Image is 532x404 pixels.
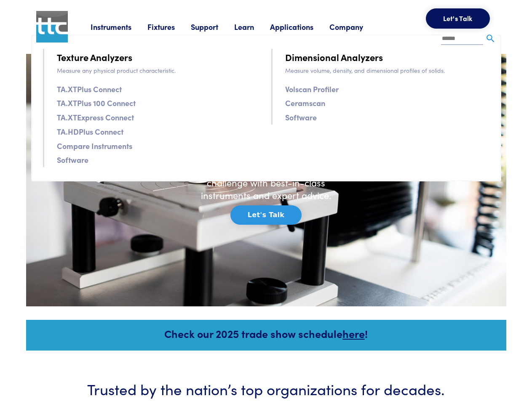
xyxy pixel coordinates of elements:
a: TA.XTExpress Connect [57,111,134,123]
p: Measure volume, density, and dimensional profiles of solids. [285,66,489,75]
a: Instruments [91,21,147,32]
a: TA.XTPlus 100 Connect [57,97,136,109]
img: ttc_logo_1x1_v1.0.png [36,11,68,43]
a: Texture Analyzers [57,50,132,64]
h3: Trusted by the nation’s top organizations for decades. [51,378,481,399]
a: Dimensional Analyzers [285,50,383,64]
a: Applications [270,21,329,32]
a: TA.XTPlus Connect [57,83,122,95]
p: Measure any physical product characteristic. [57,66,261,75]
a: TA.HDPlus Connect [57,125,123,138]
a: Fixtures [147,21,191,32]
a: here [342,326,365,341]
button: Let's Talk [426,8,490,29]
a: Software [285,111,317,123]
a: Learn [234,21,270,32]
a: Software [57,154,88,166]
a: Support [191,21,234,32]
a: Volscan Profiler [285,83,339,95]
h5: Check our 2025 trade show schedule ! [37,326,495,341]
a: Company [329,21,379,32]
h6: Solve any texture analysis challenge with best-in-class instruments and expert advice. [195,163,338,202]
a: Compare Instruments [57,140,132,152]
a: Ceramscan [285,97,325,109]
button: Let's Talk [230,205,302,225]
